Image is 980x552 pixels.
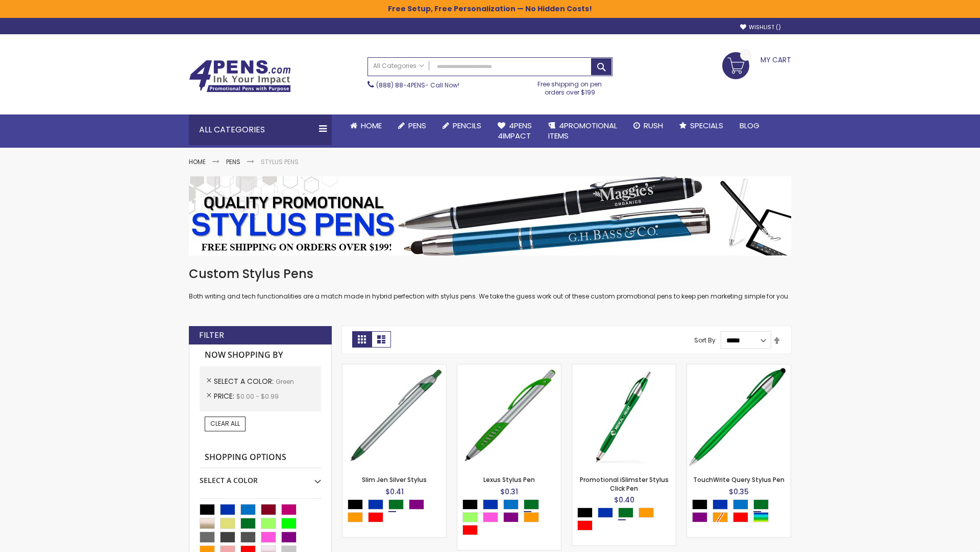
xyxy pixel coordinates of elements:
[692,499,791,525] div: Select A Color
[577,508,676,533] div: Select A Color
[692,512,707,522] div: Purple
[348,499,363,510] div: Black
[693,475,785,484] a: TouchWrite Query Stylus Pen
[376,81,459,89] span: - Call Now!
[189,114,332,145] div: All Categories
[342,364,446,373] a: Slim Jen Silver Stylus-Green
[368,58,429,75] a: All Categories
[577,508,593,518] div: Black
[729,487,749,497] span: $0.35
[199,330,224,341] strong: Filter
[462,499,478,510] div: Black
[753,499,769,510] div: Green
[498,120,532,141] span: 4Pens 4impact
[189,157,206,166] a: Home
[713,499,728,510] div: Blue
[457,364,561,373] a: Lexus Stylus Pen-Green
[572,364,676,373] a: Promotional iSlimster Stylus Click Pen-Green
[527,76,613,97] div: Free shipping on pen orders over $199
[614,495,634,505] span: $0.40
[388,499,404,510] div: Green
[692,499,707,510] div: Black
[189,266,791,301] div: Both writing and tech functionalities are a match made in hybrid perfection with stylus pens. We ...
[348,499,446,525] div: Select A Color
[625,114,671,137] a: Rush
[462,525,478,535] div: Red
[577,520,593,531] div: Red
[189,176,791,256] img: Stylus Pens
[362,475,427,484] a: Slim Jen Silver Stylus
[483,512,498,522] div: Pink
[226,157,240,166] a: Pens
[733,512,748,522] div: Red
[687,364,791,373] a: TouchWrite Query Stylus Pen-Green
[348,512,363,522] div: Orange
[261,157,299,166] strong: Stylus Pens
[618,508,633,518] div: Green
[644,120,663,131] span: Rush
[690,120,723,131] span: Specials
[390,114,434,137] a: Pens
[462,512,478,522] div: Green Light
[342,364,446,468] img: Slim Jen Silver Stylus-Green
[205,417,246,431] a: Clear All
[434,114,489,137] a: Pencils
[373,62,424,70] span: All Categories
[276,377,294,386] span: Green
[214,376,276,386] span: Select A Color
[462,499,561,538] div: Select A Color
[189,60,291,93] img: 4Pens Custom Pens and Promotional Products
[740,24,781,31] a: Wishlist
[200,344,321,366] strong: Now Shopping by
[598,508,613,518] div: Blue
[503,499,519,510] div: Blue Light
[409,499,424,510] div: Purple
[639,508,654,518] div: Orange
[671,114,731,137] a: Specials
[489,114,540,148] a: 4Pens4impact
[210,419,240,428] span: Clear All
[200,447,321,469] strong: Shopping Options
[503,512,519,522] div: Purple
[361,120,382,131] span: Home
[572,364,676,468] img: Promotional iSlimster Stylus Click Pen-Green
[236,392,279,401] span: $0.00 - $0.99
[740,120,759,131] span: Blog
[483,499,498,510] div: Blue
[483,475,535,484] a: Lexus Stylus Pen
[376,81,425,89] a: (888) 88-4PENS
[342,114,390,137] a: Home
[524,499,539,510] div: Green
[687,364,791,468] img: TouchWrite Query Stylus Pen-Green
[500,487,518,497] span: $0.31
[524,512,539,522] div: Orange
[408,120,426,131] span: Pens
[548,120,617,141] span: 4PROMOTIONAL ITEMS
[580,475,669,492] a: Promotional iSlimster Stylus Click Pen
[214,391,236,401] span: Price
[189,266,791,282] h1: Custom Stylus Pens
[457,364,561,468] img: Lexus Stylus Pen-Green
[731,114,768,137] a: Blog
[540,114,625,148] a: 4PROMOTIONALITEMS
[453,120,481,131] span: Pencils
[694,336,716,344] label: Sort By
[368,499,383,510] div: Blue
[733,499,748,510] div: Blue Light
[385,487,404,497] span: $0.41
[352,331,372,348] strong: Grid
[368,512,383,522] div: Red
[753,512,769,522] div: Assorted
[200,468,321,486] div: Select A Color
